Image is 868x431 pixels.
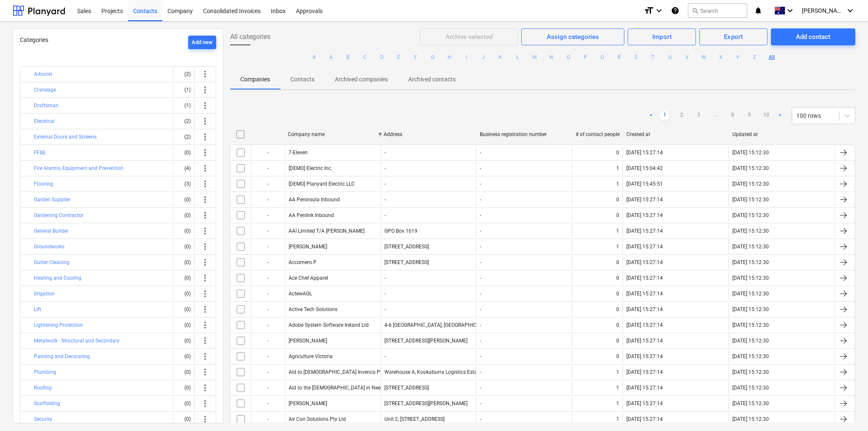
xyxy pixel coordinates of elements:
[826,390,868,431] div: Chat Widget
[177,303,191,316] div: (0)
[732,181,769,187] div: [DATE] 15:12:30
[692,7,698,14] span: search
[200,69,210,79] span: more_vert
[576,131,620,137] div: # of contact people
[384,131,473,137] div: Address
[710,111,721,121] span: ...
[384,228,417,234] div: GPO Box 1619
[251,287,285,300] div: -
[785,6,795,16] i: keyboard_arrow_down
[480,150,481,156] div: -
[616,244,619,250] div: 1
[480,353,481,359] div: -
[384,244,429,250] div: [STREET_ADDRESS]
[761,111,771,121] a: Page 10
[445,52,455,62] button: H
[732,291,769,297] div: [DATE] 15:12:30
[177,114,191,128] div: (2)
[616,385,619,391] div: 1
[200,116,210,126] span: more_vert
[177,271,191,285] div: (0)
[200,179,210,189] span: more_vert
[626,416,663,422] div: [DATE] 15:27:14
[200,242,210,252] span: more_vert
[34,132,97,142] button: External Doors and Screens
[34,398,60,409] button: Scaffolding
[177,193,191,206] div: (0)
[377,52,387,62] button: D
[563,52,573,62] button: O
[732,197,769,203] div: [DATE] 15:12:30
[200,367,210,377] span: more_vert
[177,240,191,253] div: (0)
[20,36,48,43] span: Categories
[192,38,213,47] div: Add new
[732,259,769,265] div: [DATE] 15:12:30
[289,228,364,234] div: AAI Limited T/A [PERSON_NAME]
[200,414,210,424] span: more_vert
[177,256,191,269] div: (0)
[34,116,55,126] button: Electrical
[34,195,70,205] button: Garden Supplier
[676,111,687,121] a: Page 2
[616,275,619,281] div: 0
[480,400,481,406] div: -
[631,52,641,62] button: S
[251,381,285,395] div: -
[34,226,68,236] button: General Builder
[384,259,429,265] div: [STREET_ADDRESS]
[200,273,210,283] span: more_vert
[251,161,285,175] div: -
[34,163,123,173] button: Fire Alarms, Equipment and Prevention
[744,111,754,121] a: Page 9
[732,228,769,234] div: [DATE] 15:12:30
[289,244,327,250] div: [PERSON_NAME]
[289,400,327,406] div: [PERSON_NAME]
[682,52,692,62] button: V
[177,287,191,300] div: (0)
[732,244,769,250] div: [DATE] 15:12:30
[177,397,191,410] div: (0)
[188,36,216,49] button: Add new
[480,244,481,250] div: -
[480,275,481,281] div: -
[845,6,855,16] i: keyboard_arrow_down
[288,131,377,137] div: Company name
[802,7,844,14] span: [PERSON_NAME]
[384,353,386,359] div: -
[289,291,312,297] div: ActewAGL
[200,132,210,142] span: more_vert
[335,75,388,84] p: Archived companies
[732,338,769,344] div: [DATE] 15:12:30
[34,147,46,158] button: FF&E
[251,412,285,426] div: -
[251,209,285,222] div: -
[394,52,404,62] button: E
[200,398,210,409] span: more_vert
[177,318,191,332] div: (0)
[384,212,386,218] div: -
[693,111,704,121] a: Page 3
[628,28,696,45] button: Import
[796,31,830,42] div: Add contact
[732,212,769,218] div: [DATE] 15:12:30
[732,369,769,375] div: [DATE] 15:12:30
[732,150,769,156] div: [DATE] 15:12:30
[626,385,663,391] div: [DATE] 15:27:14
[251,397,285,410] div: -
[289,306,337,312] div: Active Tech Solutions
[732,131,832,137] div: Updated at
[384,150,386,156] div: -
[547,31,599,42] div: Assign categories
[200,257,210,267] span: more_vert
[626,150,663,156] div: [DATE] 15:27:14
[616,353,619,359] div: 0
[626,165,663,171] div: [DATE] 15:04:42
[177,224,191,238] div: (0)
[521,28,624,45] button: Assign categories
[616,306,619,312] div: 0
[289,416,346,422] div: Air Con Solutions Pty Ltd
[616,197,619,203] div: 0
[654,6,664,16] i: keyboard_arrow_down
[775,111,785,121] a: Next page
